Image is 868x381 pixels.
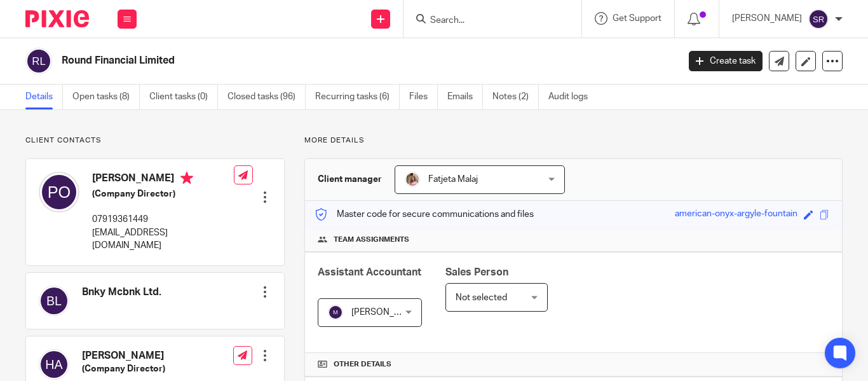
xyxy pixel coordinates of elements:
img: svg%3E [39,349,69,380]
span: Get Support [613,14,661,23]
h5: (Company Director) [92,188,234,200]
a: Audit logs [548,85,597,109]
p: Master code for secure communications and files [315,208,534,221]
h4: Bnky Mcbnk Ltd. [82,286,161,299]
a: Emails [447,85,483,109]
h5: (Company Director) [82,363,227,375]
a: Closed tasks (96) [227,85,306,109]
span: Assistant Accountant [318,267,421,277]
h4: [PERSON_NAME] [82,349,227,363]
img: svg%3E [39,172,79,212]
span: Sales Person [445,267,508,277]
p: [PERSON_NAME] [732,12,802,25]
img: svg%3E [808,9,829,29]
a: Notes (2) [492,85,539,109]
a: Recurring tasks (6) [315,85,400,109]
a: Open tasks (8) [72,85,140,109]
a: Client tasks (0) [149,85,218,109]
h4: [PERSON_NAME] [92,172,234,188]
span: Not selected [456,293,507,302]
img: svg%3E [328,305,343,320]
p: [EMAIL_ADDRESS][DOMAIN_NAME] [92,226,234,253]
input: Search [429,15,543,27]
span: Fatjeta Malaj [428,175,478,184]
span: Other details [334,359,391,370]
img: Pixie [25,10,89,27]
p: 07919361449 [92,213,234,226]
a: Files [409,85,438,109]
span: [PERSON_NAME] [351,308,421,317]
div: american-onyx-argyle-fountain [675,207,797,222]
h2: Round Financial Limited [62,54,548,67]
i: Primary [180,172,193,184]
img: svg%3E [39,286,69,316]
img: MicrosoftTeams-image%20(5).png [405,172,420,187]
span: Team assignments [334,235,409,245]
img: svg%3E [25,48,52,74]
a: Create task [689,51,763,71]
a: Details [25,85,63,109]
p: Client contacts [25,135,285,146]
h3: Client manager [318,173,382,186]
p: More details [304,135,843,146]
